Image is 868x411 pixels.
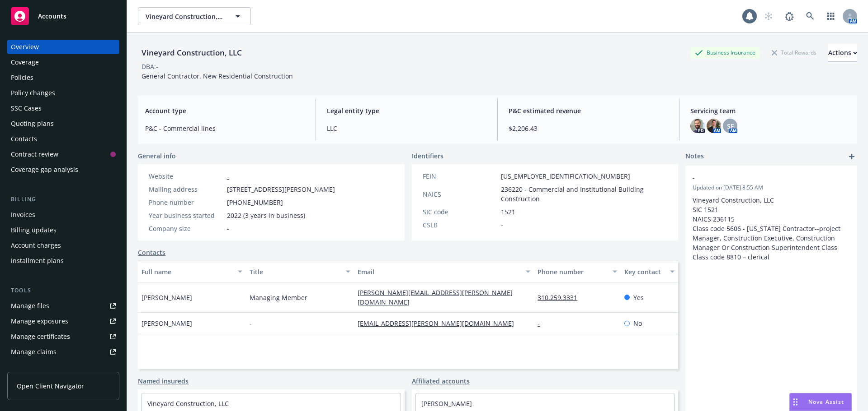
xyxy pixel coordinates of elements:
[509,124,668,133] span: $2,206.43
[7,223,119,237] a: Billing updates
[145,124,305,133] span: P&C - Commercial lines
[11,345,57,359] div: Manage claims
[227,224,229,233] span: -
[7,147,119,162] a: Contract review
[142,267,232,277] div: Full name
[138,47,245,59] div: Vineyard Construction, LLC
[7,238,119,253] a: Account charges
[227,185,335,194] span: [STREET_ADDRESS][PERSON_NAME]
[538,293,585,302] a: 310.259.3331
[149,211,223,220] div: Year business started
[138,7,251,25] button: Vineyard Construction, LLC
[412,151,443,161] span: Identifiers
[423,220,497,230] div: CSLB
[149,171,223,181] div: Website
[142,72,293,80] span: General Contractor. New Residential Construction
[142,319,192,328] span: [PERSON_NAME]
[633,319,642,328] span: No
[633,293,644,302] span: Yes
[149,198,223,207] div: Phone number
[11,40,39,54] div: Overview
[423,207,497,217] div: SIC code
[327,106,486,115] span: Legal entity type
[693,195,850,262] p: Vineyard Construction, LLC SIC 1521 NAICS 236115 Class code 5606 - [US_STATE] Contractor--project...
[147,399,229,408] a: Vineyard Construction, LLC
[327,124,486,133] span: LLC
[759,7,778,25] a: Start snowing
[358,267,520,277] div: Email
[421,399,472,408] a: [PERSON_NAME]
[538,267,607,277] div: Phone number
[501,220,503,230] span: -
[227,211,305,220] span: 2022 (3 years in business)
[250,319,252,328] span: -
[7,162,119,177] a: Coverage gap analysis
[138,261,246,282] button: Full name
[509,106,668,115] span: P&C estimated revenue
[11,238,61,253] div: Account charges
[7,360,119,374] a: Manage BORs
[11,329,70,344] div: Manage certificates
[358,319,521,328] a: [EMAIL_ADDRESS][PERSON_NAME][DOMAIN_NAME]
[38,13,66,20] span: Accounts
[808,398,844,406] span: Nova Assist
[138,248,165,257] a: Contacts
[11,299,49,313] div: Manage files
[11,55,39,69] div: Coverage
[11,116,54,131] div: Quoting plans
[780,7,798,25] a: Report a Bug
[534,261,620,282] button: Phone number
[423,189,497,199] div: NAICS
[11,70,33,85] div: Policies
[145,106,305,115] span: Account type
[11,132,37,146] div: Contacts
[7,345,119,359] a: Manage claims
[250,293,307,302] span: Managing Member
[690,47,760,58] div: Business Insurance
[7,254,119,268] a: Installment plans
[828,44,857,61] div: Actions
[7,70,119,85] a: Policies
[7,314,119,328] a: Manage exposures
[789,393,852,411] button: Nova Assist
[685,166,857,269] div: -Updated on [DATE] 8:55 AMVineyard Construction, LLC SIC 1521 NAICS 236115 Class code 5606 - [US_...
[693,173,826,182] span: -
[11,162,78,177] div: Coverage gap analysis
[11,208,35,222] div: Invoices
[7,40,119,54] a: Overview
[501,171,630,181] span: [US_EMPLOYER_IDENTIFICATION_NUMBER]
[801,7,819,25] a: Search
[7,195,119,204] div: Billing
[685,151,704,162] span: Notes
[538,319,547,328] a: -
[7,208,119,222] a: Invoices
[142,62,158,71] div: DBA: -
[11,101,42,115] div: SSC Cases
[7,4,119,29] a: Accounts
[690,119,705,133] img: photo
[767,47,821,58] div: Total Rewards
[7,55,119,69] a: Coverage
[246,261,354,282] button: Title
[11,314,68,328] div: Manage exposures
[11,86,55,100] div: Policy changes
[7,116,119,131] a: Quoting plans
[149,224,223,233] div: Company size
[501,185,668,203] span: 236220 - Commercial and Institutional Building Construction
[227,172,229,180] a: -
[7,299,119,313] a: Manage files
[11,254,64,268] div: Installment plans
[138,151,176,161] span: General info
[149,185,223,194] div: Mailing address
[693,184,850,192] span: Updated on [DATE] 8:55 AM
[790,393,801,411] div: Drag to move
[11,223,57,237] div: Billing updates
[7,86,119,100] a: Policy changes
[250,267,340,277] div: Title
[358,288,513,306] a: [PERSON_NAME][EMAIL_ADDRESS][PERSON_NAME][DOMAIN_NAME]
[7,132,119,146] a: Contacts
[624,267,665,277] div: Key contact
[11,360,53,374] div: Manage BORs
[501,207,515,217] span: 1521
